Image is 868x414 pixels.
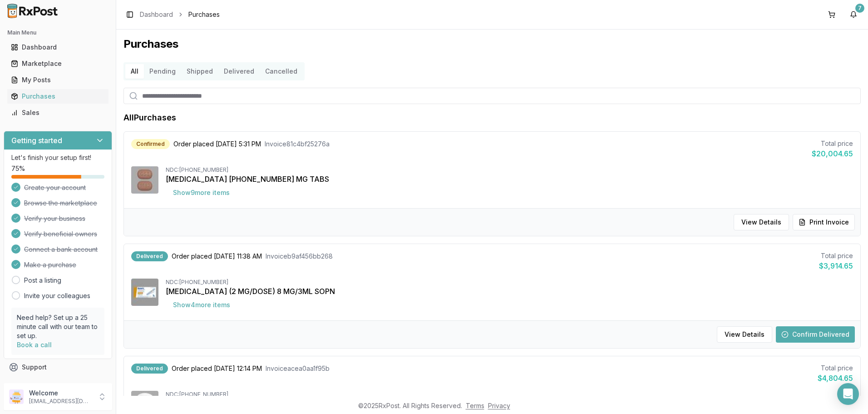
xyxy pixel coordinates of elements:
[265,140,330,149] span: Invoice 81c4bf25276a
[466,402,484,409] a: Terms
[7,29,108,36] h2: Main Menu
[29,398,92,405] p: [EMAIL_ADDRESS][DOMAIN_NAME]
[188,10,220,19] span: Purchases
[7,39,108,55] a: Dashboard
[181,64,218,79] button: Shipped
[166,286,853,297] div: [MEDICAL_DATA] (2 MG/DOSE) 8 MG/3ML SOPN
[166,185,237,201] button: Show9more items
[818,373,853,384] div: $4,804.65
[776,326,855,343] button: Confirm Delivered
[11,135,62,146] h3: Getting started
[4,105,112,120] button: Sales
[837,383,859,405] div: Open Intercom Messenger
[260,64,303,79] button: Cancelled
[24,260,76,269] span: Make a purchase
[24,291,90,300] a: Invite your colleagues
[125,64,144,79] button: All
[855,4,864,13] div: 7
[717,326,772,343] button: View Details
[4,89,112,104] button: Purchases
[166,166,853,174] div: NDC: [PHONE_NUMBER]
[166,391,853,398] div: NDC: [PHONE_NUMBER]
[11,164,25,173] span: 75 %
[172,252,262,261] span: Order placed [DATE] 11:38 AM
[266,252,333,261] span: Invoice b9af456bb268
[9,389,24,404] img: User avatar
[131,139,170,149] div: Confirmed
[812,148,853,159] div: $20,004.65
[131,251,168,261] div: Delivered
[172,364,262,373] span: Order placed [DATE] 12:14 PM
[173,140,261,149] span: Order placed [DATE] 5:31 PM
[812,139,853,148] div: Total price
[4,56,112,71] button: Marketplace
[4,40,112,55] button: Dashboard
[140,10,173,19] a: Dashboard
[7,88,108,105] a: Purchases
[131,166,158,194] img: Biktarvy 50-200-25 MG TABS
[140,10,220,19] nav: breadcrumb
[166,279,853,286] div: NDC: [PHONE_NUMBER]
[819,260,853,271] div: $3,914.65
[11,59,105,68] div: Marketplace
[218,64,260,79] button: Delivered
[22,379,53,388] span: Feedback
[4,4,62,18] img: RxPost Logo
[734,214,789,230] button: View Details
[819,251,853,260] div: Total price
[4,359,112,375] button: Support
[144,64,181,79] button: Pending
[488,402,510,409] a: Privacy
[11,92,105,101] div: Purchases
[123,111,176,124] h1: All Purchases
[11,108,105,117] div: Sales
[17,341,52,349] a: Book a call
[131,279,158,306] img: Ozempic (2 MG/DOSE) 8 MG/3ML SOPN
[24,214,85,223] span: Verify your business
[7,105,108,121] a: Sales
[793,214,855,230] button: Print Invoice
[123,37,861,51] h1: Purchases
[4,73,112,87] button: My Posts
[29,389,92,398] p: Welcome
[166,297,237,313] button: Show4more items
[131,364,168,374] div: Delivered
[11,43,105,52] div: Dashboard
[24,276,61,285] a: Post a listing
[24,229,97,239] span: Verify beneficial owners
[7,55,108,72] a: Marketplace
[266,364,330,373] span: Invoice acea0aa1f95b
[17,313,99,340] p: Need help? Set up a 25 minute call with our team to set up.
[11,153,104,162] p: Let's finish your setup first!
[11,75,105,85] div: My Posts
[7,72,108,88] a: My Posts
[24,199,97,208] span: Browse the marketplace
[818,364,853,373] div: Total price
[166,174,853,185] div: [MEDICAL_DATA] [PHONE_NUMBER] MG TABS
[846,7,861,22] button: 7
[4,375,112,392] button: Feedback
[24,245,98,254] span: Connect a bank account
[24,183,86,192] span: Create your account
